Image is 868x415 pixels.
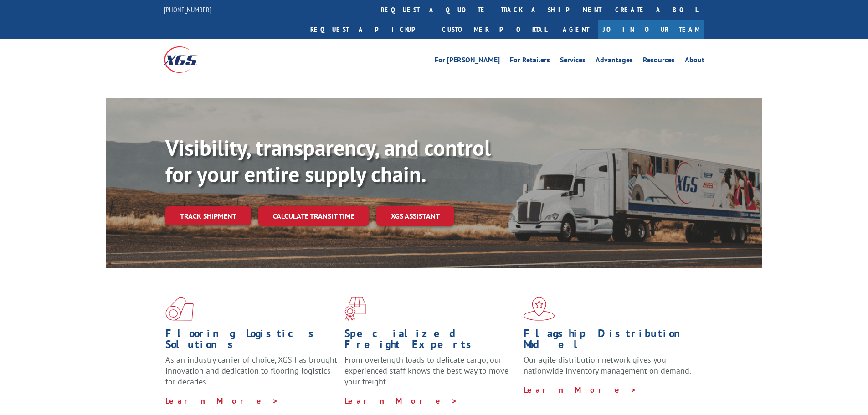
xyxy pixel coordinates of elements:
[560,56,586,67] a: Services
[554,20,598,39] a: Agent
[303,20,435,39] a: Request a pickup
[344,328,517,354] h1: Specialized Freight Experts
[165,328,338,354] h1: Flooring Logistics Solutions
[344,297,366,321] img: xgs-icon-focused-on-flooring-red
[524,328,696,354] h1: Flagship Distribution Model
[510,56,550,67] a: For Retailers
[598,20,704,39] a: Join Our Team
[258,206,369,226] a: Calculate transit time
[643,56,675,67] a: Resources
[376,206,454,226] a: XGS ASSISTANT
[344,395,458,406] a: Learn More >
[524,384,637,395] a: Learn More >
[164,5,211,14] a: [PHONE_NUMBER]
[596,56,633,67] a: Advantages
[165,354,337,387] span: As an industry carrier of choice, XGS has brought innovation and dedication to flooring logistics...
[435,20,554,39] a: Customer Portal
[165,297,194,321] img: xgs-icon-total-supply-chain-intelligence-red
[165,133,491,188] b: Visibility, transparency, and control for your entire supply chain.
[344,354,517,395] p: From overlength loads to delicate cargo, our experienced staff knows the best way to move your fr...
[524,297,555,321] img: xgs-icon-flagship-distribution-model-red
[435,56,500,67] a: For [PERSON_NAME]
[524,354,691,376] span: Our agile distribution network gives you nationwide inventory management on demand.
[165,206,251,225] a: Track shipment
[165,395,279,406] a: Learn More >
[685,56,704,67] a: About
